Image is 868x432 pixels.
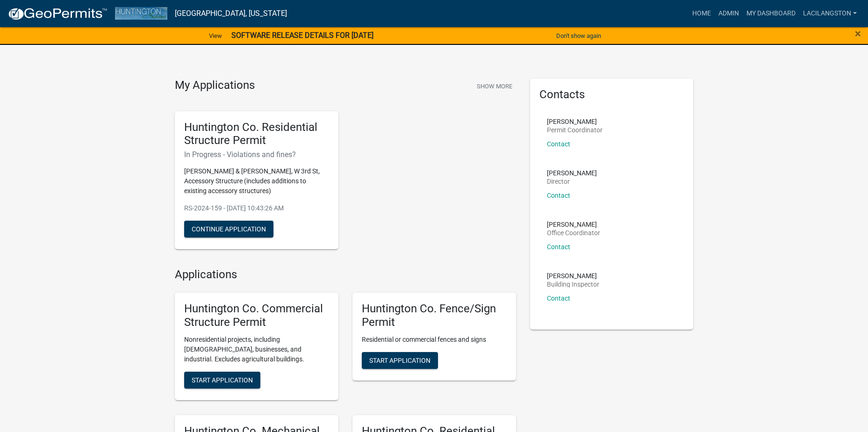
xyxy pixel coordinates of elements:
span: × [855,27,861,40]
a: Admin [715,5,743,22]
a: Contact [547,140,570,148]
p: Director [547,178,597,185]
p: Office Coordinator [547,230,600,236]
a: LaciLangston [799,5,861,22]
button: Close [855,28,861,39]
h5: Contacts [539,88,684,101]
a: Contact [547,192,570,199]
span: Start Application [369,356,430,364]
a: [GEOGRAPHIC_DATA], [US_STATE] [175,6,287,22]
p: [PERSON_NAME] [547,170,597,176]
a: My Dashboard [743,5,799,22]
p: [PERSON_NAME] [547,273,599,279]
p: RS-2024-159 - [DATE] 10:43:26 AM [184,203,329,213]
button: Continue Application [184,221,273,238]
p: Building Inspector [547,281,599,288]
h5: Huntington Co. Residential Structure Permit [184,121,329,148]
p: Residential or commercial fences and signs [362,335,507,345]
a: View [205,28,226,43]
img: Huntington County, Indiana [115,7,167,20]
span: Start Application [192,376,253,383]
p: [PERSON_NAME] & [PERSON_NAME], W 3rd St, Accessory Structure (includes additions to existing acce... [184,166,329,196]
h5: Huntington Co. Fence/Sign Permit [362,302,507,329]
a: Home [689,5,715,22]
h6: In Progress - Violations and fines? [184,150,329,159]
p: Nonresidential projects, including [DEMOGRAPHIC_DATA], businesses, and industrial. Excludes agric... [184,335,329,364]
p: [PERSON_NAME] [547,221,600,228]
button: Don't show again [552,28,605,43]
button: Start Application [362,352,438,369]
strong: SOFTWARE RELEASE DETAILS FOR [DATE] [231,31,373,40]
a: Contact [547,243,570,251]
p: [PERSON_NAME] [547,118,603,125]
h4: My Applications [175,79,255,93]
p: Permit Coordinator [547,127,603,133]
h4: Applications [175,268,516,281]
a: Contact [547,295,570,302]
button: Start Application [184,372,260,389]
h5: Huntington Co. Commercial Structure Permit [184,302,329,329]
button: Show More [473,79,516,94]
